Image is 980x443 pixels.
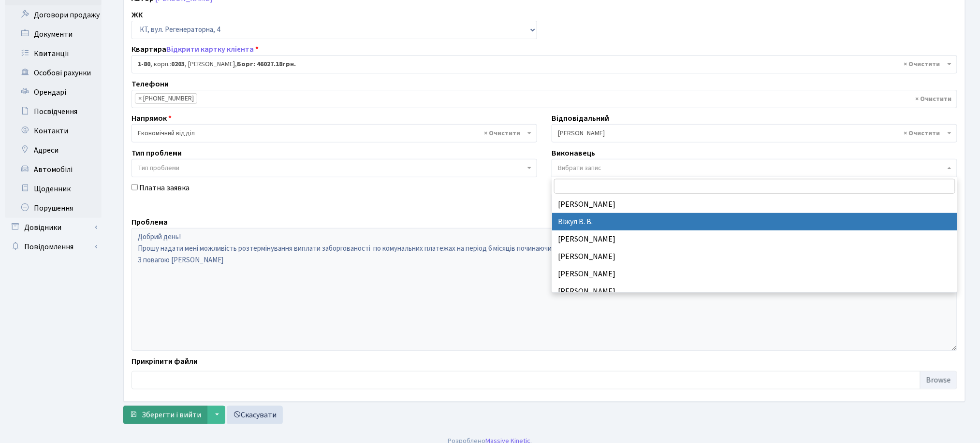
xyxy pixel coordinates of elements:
span: Тип проблеми [138,163,179,173]
li: [PERSON_NAME] [552,265,957,283]
label: Телефони [132,78,169,90]
textarea: Добрий день! Прошу надати мені можливість розтермінування виплати заборгованості по комунальних п... [132,228,957,351]
label: Прикріпити файли [132,356,198,367]
a: Орендарі [5,83,102,102]
li: [PERSON_NAME] [552,248,957,265]
span: Корчун І.С. [558,129,945,138]
a: Документи [5,25,102,44]
a: Порушення [5,199,102,218]
span: Видалити всі елементи [484,129,520,138]
a: Повідомлення [5,237,102,257]
li: [PERSON_NAME] [552,230,957,248]
b: 1-80 [138,59,150,69]
label: Платна заявка [139,182,190,194]
li: (067) 288-01-00 [135,93,197,104]
li: [PERSON_NAME] [552,196,957,213]
label: Відповідальний [552,113,609,124]
a: Особові рахунки [5,63,102,83]
a: Договори продажу [5,5,102,25]
li: Віжул В. В. [552,213,957,230]
label: Проблема [132,216,168,228]
span: Економічний відділ [138,129,525,138]
span: Економічний відділ [132,124,537,143]
span: Видалити всі елементи [916,94,952,104]
a: Довідники [5,218,102,237]
a: Відкрити картку клієнта [166,44,254,55]
span: Видалити всі елементи [904,129,940,138]
span: Корчун І.С. [552,124,957,143]
span: Зберегти і вийти [142,410,201,420]
label: ЖК [132,9,143,21]
label: Виконавець [552,147,595,159]
b: Борг: 46027.18грн. [237,59,296,69]
b: 0203 [171,59,185,69]
span: <b>1-80</b>, корп.: <b>0203</b>, Урсул Олександр Олександрович, <b>Борг: 46027.18грн.</b> [132,55,957,73]
a: Контакти [5,121,102,141]
span: Видалити всі елементи [904,59,940,69]
label: Напрямок [132,113,172,124]
a: Посвідчення [5,102,102,121]
span: Вибрати запис [558,163,601,173]
label: Тип проблеми [132,147,182,159]
button: Зберегти і вийти [123,406,207,424]
a: Адреси [5,141,102,160]
span: × [138,94,142,103]
span: <b>1-80</b>, корп.: <b>0203</b>, Урсул Олександр Олександрович, <b>Борг: 46027.18грн.</b> [138,59,945,69]
a: Щоденник [5,179,102,199]
a: Автомобілі [5,160,102,179]
li: [PERSON_NAME] [552,283,957,300]
a: Скасувати [227,406,283,424]
a: Квитанції [5,44,102,63]
label: Квартира [132,43,259,55]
